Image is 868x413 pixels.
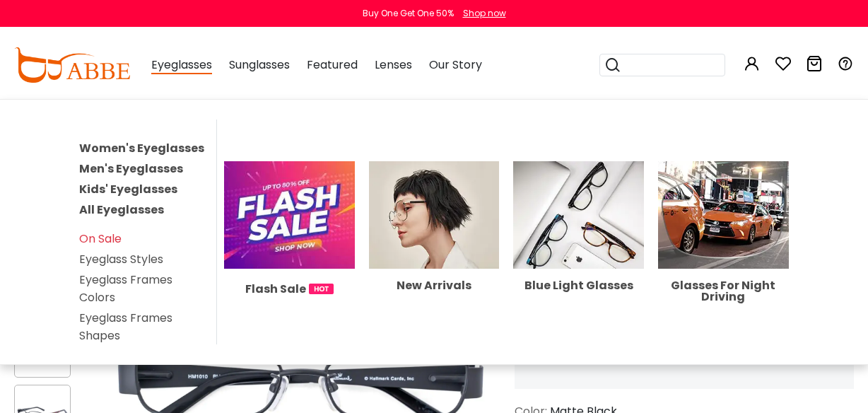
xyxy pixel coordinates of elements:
[79,181,177,197] a: Kids' Eyeglasses
[513,206,644,291] a: Blue Light Glasses
[79,161,183,177] a: Men's Eyeglasses
[79,140,204,156] a: Women's Eyeglasses
[309,284,334,294] img: 1724998894317IetNH.gif
[429,57,482,73] span: Our Story
[369,280,500,291] div: New Arrivals
[79,272,172,306] a: Eyeglass Frames Colors
[513,161,644,269] img: Blue Light Glasses
[456,7,506,19] a: Shop now
[307,57,358,73] span: Featured
[151,57,212,74] span: Eyeglasses
[79,310,172,344] a: Eyeglass Frames Shapes
[658,280,789,303] div: Glasses For Night Driving
[229,57,290,73] span: Sunglasses
[369,161,500,269] img: New Arrivals
[79,231,122,247] a: On Sale
[375,57,412,73] span: Lenses
[224,161,355,269] img: Flash Sale
[79,202,164,218] a: All Eyeglasses
[369,206,500,291] a: New Arrivals
[463,7,506,20] div: Shop now
[658,161,789,269] img: Glasses For Night Driving
[363,7,454,20] div: Buy One Get One 50%
[658,206,789,303] a: Glasses For Night Driving
[224,206,355,298] a: Flash Sale
[245,280,306,298] span: Flash Sale
[14,47,130,83] img: abbeglasses.com
[513,280,644,291] div: Blue Light Glasses
[79,251,163,267] a: Eyeglass Styles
